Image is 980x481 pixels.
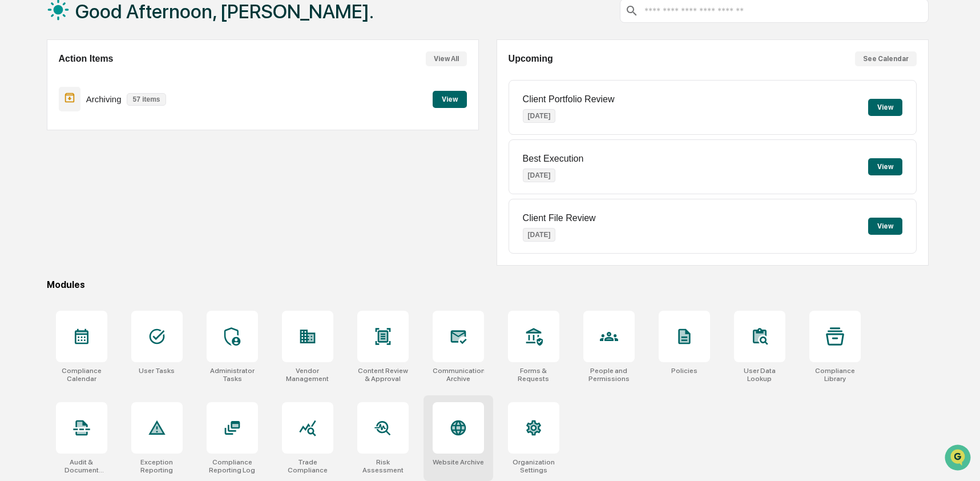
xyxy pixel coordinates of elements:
div: Compliance Calendar [56,367,107,383]
div: People and Permissions [583,367,635,383]
button: View [433,91,467,108]
button: See Calendar [855,51,917,66]
a: 🔎Data Lookup [7,161,76,182]
button: View [868,218,902,235]
span: Pylon [114,194,138,202]
div: 🗄️ [83,145,92,154]
a: 🗄️Attestations [78,139,146,160]
div: Start new chat [39,87,187,99]
div: We're available if you need us! [39,99,144,108]
div: Forms & Requests [508,367,559,383]
p: [DATE] [523,228,556,242]
div: Policies [671,367,697,375]
button: View All [426,51,467,66]
div: 🔎 [11,167,21,176]
div: Vendor Management [282,367,333,383]
div: User Tasks [139,367,175,375]
div: Modules [47,279,929,290]
div: 🖐️ [11,145,21,154]
img: 1746055101610-c473b297-6a78-478c-a979-82029cc54cd1 [11,87,32,108]
a: 🖐️Preclearance [7,139,78,160]
h2: Upcoming [509,54,553,64]
div: Communications Archive [433,367,484,383]
p: [DATE] [523,169,556,182]
a: View [433,93,467,104]
button: View [868,158,902,175]
div: Website Archive [433,458,484,466]
p: Client File Review [523,213,596,223]
div: Trade Compliance [282,458,333,474]
span: Attestations [94,144,142,155]
div: Organization Settings [508,458,559,474]
div: User Data Lookup [734,367,785,383]
p: Client Portfolio Review [523,94,615,105]
div: Audit & Document Logs [56,458,107,474]
p: Best Execution [523,154,584,164]
div: Risk Assessment [357,458,409,474]
p: [DATE] [523,109,556,123]
p: 57 items [127,93,166,106]
p: Archiving [86,94,122,104]
div: Exception Reporting [131,458,183,474]
h2: Action Items [59,54,114,64]
button: View [868,99,902,116]
p: How can we help? [11,24,208,42]
button: Start new chat [194,91,208,105]
span: Preclearance [23,144,74,155]
a: Powered byPylon [80,193,138,202]
div: Compliance Library [809,367,861,383]
div: Administrator Tasks [207,367,258,383]
iframe: Open customer support [943,443,974,474]
div: Content Review & Approval [357,367,409,383]
div: Compliance Reporting Log [207,458,258,474]
span: Data Lookup [23,166,72,177]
